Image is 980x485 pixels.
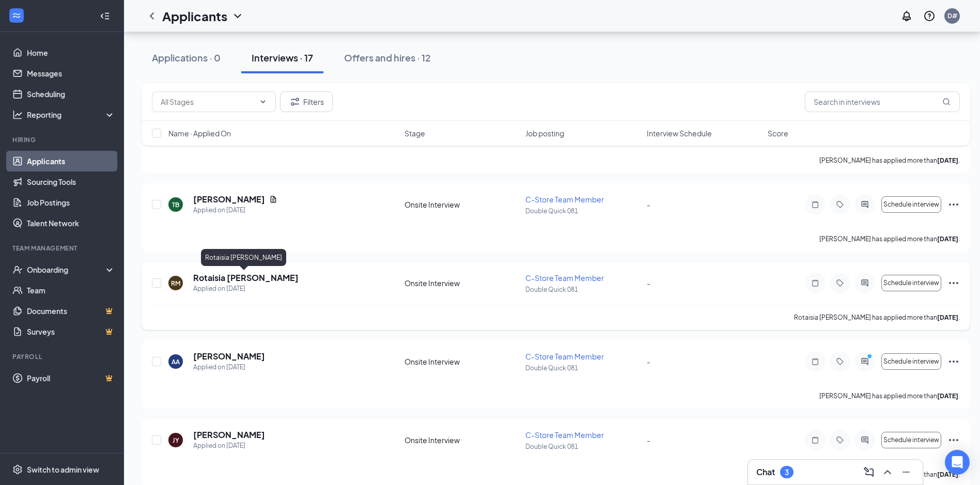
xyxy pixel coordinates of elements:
span: - [647,278,650,288]
svg: Ellipses [947,355,960,368]
input: Search in interviews [805,91,960,112]
svg: ActiveChat [859,279,871,287]
div: Applied on [DATE] [193,205,277,215]
a: Team [27,280,115,301]
div: AA [172,357,180,366]
div: Rotaisia [PERSON_NAME] [201,249,286,266]
div: Applied on [DATE] [193,284,299,294]
div: Applications · 0 [152,51,221,64]
h5: Rotaisia [PERSON_NAME] [193,272,299,284]
b: [DATE] [937,314,958,321]
svg: ChevronDown [231,10,244,22]
button: Schedule interview [881,275,941,291]
h3: Chat [756,466,775,478]
svg: PrimaryDot [865,353,877,362]
button: Minimize [898,464,914,480]
span: Schedule interview [883,358,939,365]
p: Rotaisia [PERSON_NAME] has applied more than . [794,313,960,322]
div: Payroll [12,352,113,361]
svg: Note [809,200,821,209]
div: TB [172,200,179,209]
a: Talent Network [27,213,115,233]
svg: ActiveChat [859,200,871,209]
input: All Stages [161,96,255,107]
svg: ActiveChat [859,436,871,444]
a: Home [27,42,115,63]
svg: Collapse [100,11,110,21]
button: ComposeMessage [861,464,877,480]
svg: WorkstreamLogo [11,10,22,21]
a: Scheduling [27,84,115,104]
svg: Settings [12,464,23,475]
span: Score [768,128,788,138]
a: Messages [27,63,115,84]
div: Interviews · 17 [252,51,313,64]
p: [PERSON_NAME] has applied more than . [819,234,960,243]
p: Double Quick 081 [525,285,640,294]
svg: Analysis [12,109,23,120]
svg: Ellipses [947,277,960,289]
h1: Applicants [162,7,227,25]
svg: Minimize [900,466,912,478]
span: C-Store Team Member [525,352,604,361]
div: Onsite Interview [405,278,519,288]
svg: Filter [289,96,301,108]
a: Job Postings [27,192,115,213]
b: [DATE] [937,392,958,400]
button: Schedule interview [881,432,941,448]
svg: Note [809,279,821,287]
b: [DATE] [937,157,958,164]
h5: [PERSON_NAME] [193,194,265,205]
div: Reporting [27,109,116,120]
span: Stage [405,128,425,138]
svg: Tag [834,279,846,287]
p: Double Quick 081 [525,207,640,215]
b: [DATE] [937,235,958,243]
a: SurveysCrown [27,321,115,342]
svg: ChevronDown [259,98,267,106]
svg: Notifications [900,10,913,22]
p: [PERSON_NAME] has applied more than . [819,156,960,165]
div: Switch to admin view [27,464,99,475]
p: [PERSON_NAME] has applied more than . [819,392,960,400]
span: Schedule interview [883,436,939,444]
svg: ChevronLeft [146,10,158,22]
div: D# [947,11,957,20]
p: Double Quick 081 [525,442,640,451]
svg: ActiveChat [859,357,871,366]
button: Schedule interview [881,353,941,370]
svg: Tag [834,436,846,444]
a: DocumentsCrown [27,301,115,321]
svg: ComposeMessage [863,466,875,478]
span: - [647,200,650,209]
svg: Tag [834,200,846,209]
svg: Note [809,357,821,366]
div: Onsite Interview [405,199,519,210]
div: JY [173,436,179,445]
span: Interview Schedule [647,128,712,138]
div: Onsite Interview [405,356,519,367]
div: Open Intercom Messenger [945,450,970,475]
h5: [PERSON_NAME] [193,429,265,441]
div: Applied on [DATE] [193,362,265,372]
span: C-Store Team Member [525,195,604,204]
svg: QuestionInfo [923,10,936,22]
button: ChevronUp [879,464,896,480]
b: [DATE] [937,471,958,478]
div: Onsite Interview [405,435,519,445]
div: Team Management [12,244,113,253]
svg: UserCheck [12,264,23,275]
button: Filter Filters [280,91,333,112]
span: Job posting [525,128,564,138]
span: C-Store Team Member [525,273,604,283]
a: PayrollCrown [27,368,115,388]
button: Schedule interview [881,196,941,213]
span: - [647,357,650,366]
span: Schedule interview [883,279,939,287]
div: Applied on [DATE] [193,441,265,451]
h5: [PERSON_NAME] [193,351,265,362]
span: Schedule interview [883,201,939,208]
a: Sourcing Tools [27,171,115,192]
svg: MagnifyingGlass [942,98,951,106]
